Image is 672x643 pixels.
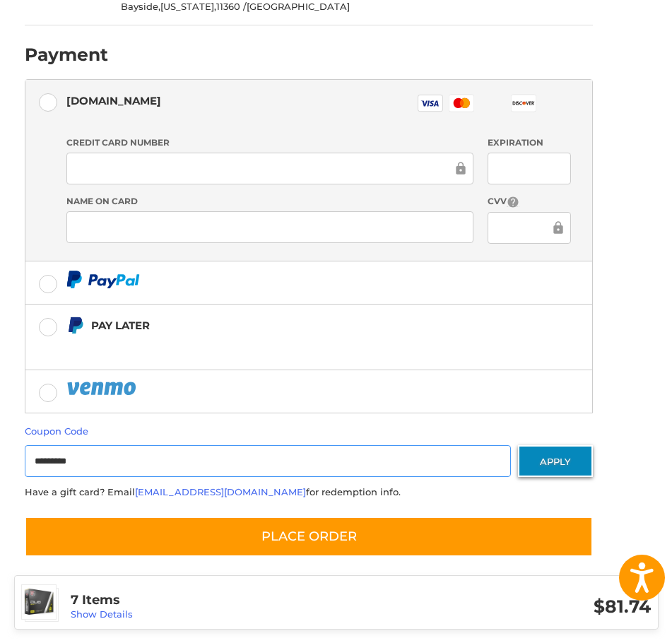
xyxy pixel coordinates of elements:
input: Gift Certificate or Coupon Code [25,445,512,477]
label: CVV [488,195,572,208]
label: Expiration [488,136,572,149]
iframe: Google Customer Reviews [555,605,672,643]
a: Coupon Code [25,425,88,437]
img: Pay Later icon [66,317,84,334]
img: Wilson Staff DUO Soft Golf Balls - Prior Generation [22,585,56,619]
span: 11360 / [216,1,247,12]
label: Credit Card Number [66,136,473,149]
a: Show Details [71,608,133,620]
span: [US_STATE], [160,1,216,12]
span: Bayside, [121,1,160,12]
h3: 7 Items [71,592,361,608]
h2: Payment [25,44,108,66]
div: Have a gift card? Email for redemption info. [25,485,593,500]
iframe: PayPal Message 1 [66,340,362,353]
label: Name on Card [66,195,473,208]
div: [DOMAIN_NAME] [66,89,161,112]
h3: $81.74 [360,596,651,618]
img: PayPal icon [66,271,140,288]
img: PayPal icon [66,379,138,397]
span: [GEOGRAPHIC_DATA] [247,1,350,12]
button: Apply [518,445,593,477]
div: Pay Later [91,314,362,337]
button: Place Order [25,517,593,557]
a: [EMAIL_ADDRESS][DOMAIN_NAME] [135,486,306,497]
